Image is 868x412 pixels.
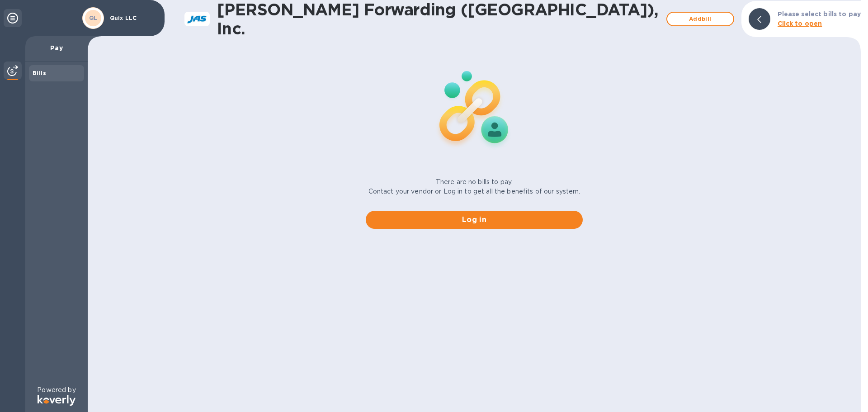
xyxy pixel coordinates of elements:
[38,395,75,406] img: Logo
[33,70,46,76] b: Bills
[366,211,583,229] button: Log in
[110,15,155,21] p: Quix LLC
[37,385,75,395] p: Powered by
[675,14,726,24] span: Add bill
[778,20,822,27] b: Click to open
[33,43,80,52] p: Pay
[778,10,861,18] b: Please select bills to pay
[666,12,734,26] button: Addbill
[373,214,576,225] span: Log in
[89,14,98,21] b: QL
[368,177,580,196] p: There are no bills to pay. Contact your vendor or Log in to get all the benefits of our system.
